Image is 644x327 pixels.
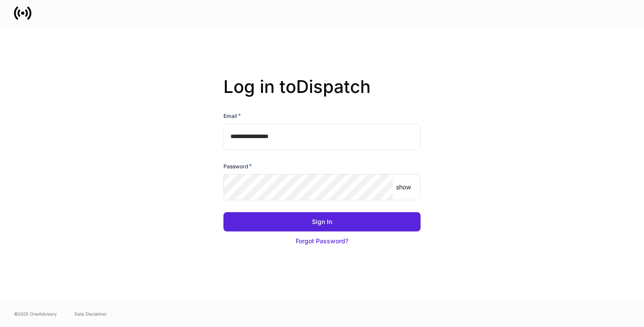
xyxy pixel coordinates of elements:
[296,237,348,245] div: Forgot Password?
[396,183,411,192] p: show
[223,231,421,251] button: Forgot Password?
[223,162,252,171] h6: Password
[223,111,241,120] h6: Email
[312,217,332,226] div: Sign In
[14,310,57,317] span: © 2025 OneAdvisory
[223,76,421,111] h2: Log in to Dispatch
[74,310,107,317] a: Data Disclaimer
[223,212,421,231] button: Sign In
